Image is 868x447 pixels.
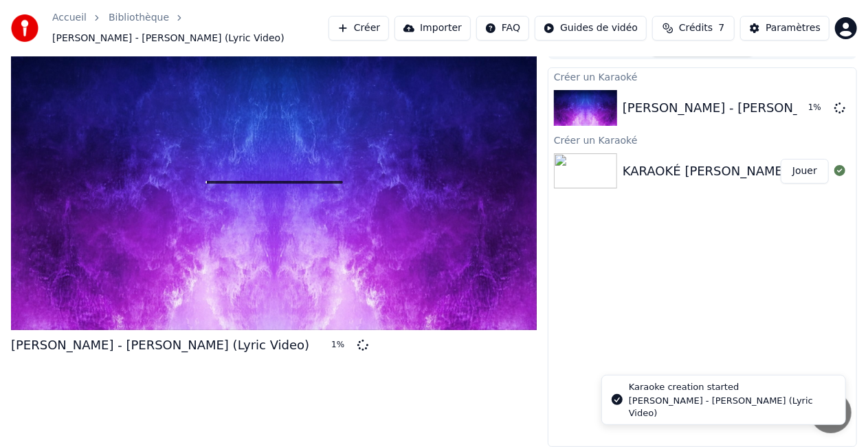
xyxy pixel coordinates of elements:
[331,340,352,351] div: 1 %
[718,21,724,35] span: 7
[394,16,471,41] button: Importer
[548,68,856,85] div: Créer un Karaoké
[548,131,856,148] div: Créer un Karaoké
[11,14,38,42] img: youka
[629,380,834,394] div: Karaoke creation started
[329,16,389,41] button: Créer
[476,16,529,41] button: FAQ
[52,11,87,25] a: Accueil
[766,21,821,35] div: Paramètres
[535,16,647,41] button: Guides de vidéo
[652,16,735,41] button: Crédits7
[629,395,834,419] div: [PERSON_NAME] - [PERSON_NAME] (Lyric Video)
[52,11,329,45] nav: breadcrumb
[781,159,829,184] button: Jouer
[740,16,830,41] button: Paramètres
[109,11,169,25] a: Bibliothèque
[11,336,309,355] div: [PERSON_NAME] - [PERSON_NAME] (Lyric Video)
[808,102,829,113] div: 1 %
[52,32,285,45] span: [PERSON_NAME] - [PERSON_NAME] (Lyric Video)
[679,21,713,35] span: Crédits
